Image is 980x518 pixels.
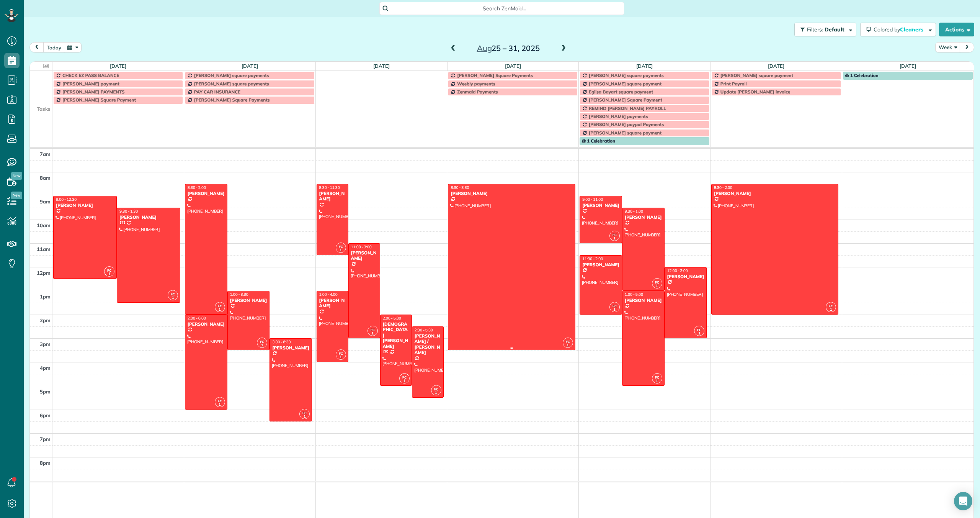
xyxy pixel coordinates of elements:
[371,328,375,332] span: FC
[37,222,51,228] span: 10am
[415,328,433,333] span: 2:30 - 5:30
[194,97,270,103] span: [PERSON_NAME] Square Payments
[610,235,619,242] small: 1
[105,270,114,278] small: 1
[194,72,269,78] span: [PERSON_NAME] square payments
[714,185,732,190] span: 8:30 - 2:00
[582,262,620,267] div: [PERSON_NAME]
[382,321,410,349] div: [DEMOGRAPHIC_DATA][PERSON_NAME]
[40,388,51,395] span: 5pm
[218,399,222,403] span: FC
[625,209,643,214] span: 9:30 - 1:00
[612,233,617,237] span: FC
[457,72,533,78] span: [PERSON_NAME] Square Payments
[40,436,51,442] span: 7pm
[655,375,659,379] span: FC
[336,247,346,254] small: 1
[655,280,659,284] span: FC
[188,316,206,321] span: 2:00 - 6:00
[40,293,51,300] span: 1pm
[825,26,845,33] span: Default
[373,63,390,69] a: [DATE]
[566,339,570,344] span: FC
[457,81,495,87] span: Weebly payments
[414,333,441,356] div: [PERSON_NAME] / [PERSON_NAME]
[461,44,556,52] h2: 25 – 31, 2025
[720,89,790,95] span: Update [PERSON_NAME] invoice
[300,413,309,420] small: 1
[714,191,836,196] div: [PERSON_NAME]
[697,328,701,332] span: FC
[960,42,974,52] button: next
[37,246,51,252] span: 11am
[431,389,441,397] small: 1
[40,317,51,323] span: 2pm
[589,72,664,78] span: [PERSON_NAME] square payments
[383,316,401,321] span: 2:00 - 5:00
[612,304,617,308] span: FC
[257,342,267,349] small: 1
[29,42,44,52] button: prev
[272,345,310,351] div: [PERSON_NAME]
[794,23,856,36] button: Filters: Default
[40,460,51,466] span: 8pm
[900,26,924,33] span: Cleaners
[171,292,175,296] span: FC
[351,244,372,249] span: 11:00 - 3:00
[939,23,974,36] button: Actions
[652,377,662,385] small: 1
[242,63,258,69] a: [DATE]
[260,339,264,344] span: FC
[451,185,469,190] span: 8:30 - 3:30
[582,197,603,202] span: 9:00 - 11:00
[62,97,136,103] span: [PERSON_NAME] Square Payment
[434,387,438,391] span: FC
[56,203,114,208] div: [PERSON_NAME]
[40,151,51,157] span: 7am
[62,81,119,87] span: [PERSON_NAME] payment
[194,81,269,87] span: [PERSON_NAME] square payments
[505,63,521,69] a: [DATE]
[667,274,705,279] div: [PERSON_NAME]
[319,292,338,297] span: 1:00 - 4:00
[351,250,378,261] div: [PERSON_NAME]
[272,339,291,344] span: 3:00 - 6:30
[874,26,926,33] span: Colored by
[400,377,409,385] small: 1
[589,121,664,127] span: [PERSON_NAME] paypal Payments
[62,89,125,95] span: [PERSON_NAME] PAYMENTS
[589,97,662,103] span: [PERSON_NAME] Square Payment
[624,298,662,303] div: [PERSON_NAME]
[791,23,856,36] a: Filters: Default
[218,304,222,308] span: FC
[720,72,793,78] span: [PERSON_NAME] square payment
[56,197,77,202] span: 9:00 - 12:30
[187,321,225,327] div: [PERSON_NAME]
[230,292,248,297] span: 1:00 - 3:30
[624,215,662,220] div: [PERSON_NAME]
[40,412,51,418] span: 6pm
[625,292,643,297] span: 1:00 - 5:00
[37,270,51,276] span: 12pm
[119,209,138,214] span: 9:30 - 1:30
[845,72,879,78] span: 1 Celebration
[230,298,268,303] div: [PERSON_NAME]
[107,268,111,272] span: FC
[589,130,661,136] span: [PERSON_NAME] square payment
[339,244,343,249] span: FC
[43,42,65,52] button: today
[110,63,126,69] a: [DATE]
[900,63,916,69] a: [DATE]
[694,330,704,337] small: 1
[119,215,178,220] div: [PERSON_NAME]
[188,185,206,190] span: 8:30 - 2:00
[319,298,346,309] div: [PERSON_NAME]
[935,42,960,52] button: Week
[589,105,666,111] span: REMIND [PERSON_NAME] PAYROLL
[302,411,307,415] span: FC
[402,375,407,379] span: FC
[954,492,972,510] div: Open Intercom Messenger
[450,191,573,196] div: [PERSON_NAME]
[11,192,22,199] span: New
[563,342,573,349] small: 1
